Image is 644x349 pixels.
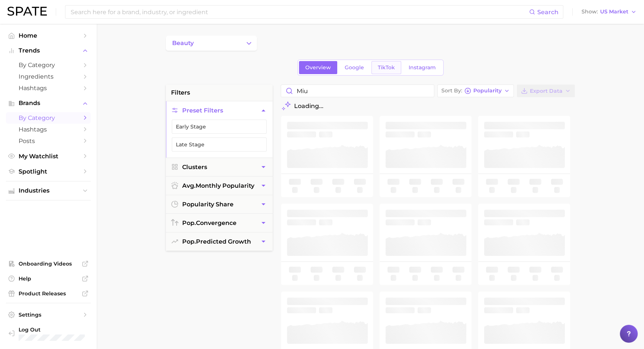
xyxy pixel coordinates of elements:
span: TikTok [378,64,395,71]
span: Trends [19,47,78,54]
span: Loading... [294,102,323,110]
a: TikTok [371,61,401,74]
button: pop.predicted growth [166,232,273,251]
a: Home [6,30,91,41]
span: monthly popularity [182,182,254,189]
a: Help [6,273,91,284]
span: Search [537,9,558,16]
span: Instagram [409,64,436,71]
span: Export Data [530,88,563,94]
input: Search in beauty [281,85,434,97]
a: Onboarding Videos [6,258,91,269]
button: Industries [6,185,91,196]
span: Industries [19,187,78,194]
span: Posts [19,137,78,145]
button: Preset Filters [166,101,273,120]
input: Search here for a brand, industry, or ingredient [70,6,529,18]
a: by Category [6,59,91,71]
a: Overview [299,61,337,74]
span: convergence [182,219,236,226]
span: Onboarding Videos [19,260,78,267]
button: Early Stage [172,120,267,134]
span: Settings [19,311,78,318]
span: Help [19,275,78,282]
a: Posts [6,135,91,147]
a: Instagram [402,61,442,74]
span: Product Releases [19,290,78,297]
span: Ingredients [19,73,78,80]
span: Log Out [19,326,85,333]
span: predicted growth [182,238,251,245]
span: beauty [172,40,194,47]
button: Export Data [517,85,575,97]
abbr: popularity index [182,219,196,226]
img: SPATE [7,7,47,16]
span: Popularity [473,89,502,93]
span: Home [19,32,78,39]
span: My Watchlist [19,153,78,160]
span: US Market [600,10,628,14]
span: Spotlight [19,168,78,175]
a: My Watchlist [6,150,91,162]
span: Google [345,64,364,71]
button: Sort ByPopularity [437,85,514,97]
span: popularity share [182,201,234,208]
a: Product Releases [6,288,91,299]
span: Preset Filters [182,107,223,114]
a: Google [338,61,370,74]
a: by Category [6,112,91,124]
span: Hashtags [19,85,78,92]
span: Hashtags [19,126,78,133]
span: filters [171,88,190,97]
button: popularity share [166,195,273,213]
abbr: popularity index [182,238,196,245]
span: Overview [305,64,331,71]
button: pop.convergence [166,214,273,232]
button: Brands [6,98,91,109]
button: Clusters [166,158,273,176]
span: Clusters [182,164,207,171]
span: Sort By [441,89,462,93]
abbr: average [182,182,196,189]
button: Late Stage [172,137,267,152]
a: Hashtags [6,82,91,94]
button: avg.monthly popularity [166,177,273,195]
span: by Category [19,61,78,69]
a: Settings [6,309,91,320]
a: Ingredients [6,71,91,82]
button: Change Category [166,36,257,51]
span: Show [582,10,598,14]
span: Brands [19,100,78,107]
a: Log out. Currently logged in with e-mail yzhan@estee.com. [6,324,91,343]
button: Trends [6,45,91,56]
a: Hashtags [6,124,91,135]
button: ShowUS Market [580,7,638,17]
span: by Category [19,114,78,121]
a: Spotlight [6,166,91,177]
